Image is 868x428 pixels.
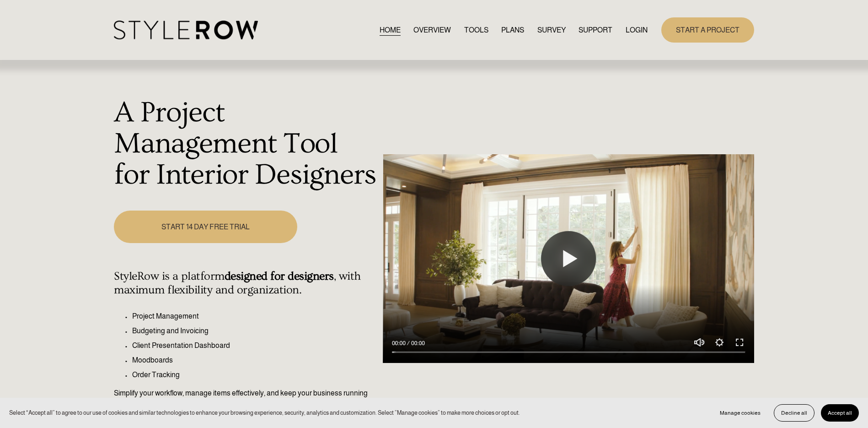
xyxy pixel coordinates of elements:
[579,25,612,36] span: SUPPORT
[392,339,408,348] div: Current time
[132,369,378,380] p: Order Tracking
[114,211,297,243] a: START 14 DAY FREE TRIAL
[464,24,488,36] a: TOOLS
[774,404,814,422] button: Decline all
[380,24,401,36] a: HOME
[537,24,566,36] a: SURVEY
[114,388,378,410] p: Simplify your workflow, manage items effectively, and keep your business running seamlessly.
[132,311,378,322] p: Project Management
[9,408,520,417] p: Select “Accept all” to agree to our use of cookies and similar technologies to enhance your brows...
[114,98,378,190] h1: A Project Management Tool for Interior Designers
[661,17,754,43] a: START A PROJECT
[541,231,596,286] button: Play
[114,270,378,297] h4: StyleRow is a platform , with maximum flexibility and organization.
[781,410,807,416] span: Decline all
[501,24,524,36] a: PLANS
[392,349,745,356] input: Seek
[821,404,859,422] button: Accept all
[828,410,852,416] span: Accept all
[408,339,427,348] div: Duration
[713,404,767,422] button: Manage cookies
[720,410,761,416] span: Manage cookies
[132,355,378,366] p: Moodboards
[114,21,258,39] img: StyleRow
[225,270,334,283] strong: designed for designers
[413,24,451,36] a: OVERVIEW
[579,24,612,36] a: folder dropdown
[132,325,378,336] p: Budgeting and Invoicing
[132,340,378,351] p: Client Presentation Dashboard
[626,24,648,36] a: LOGIN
